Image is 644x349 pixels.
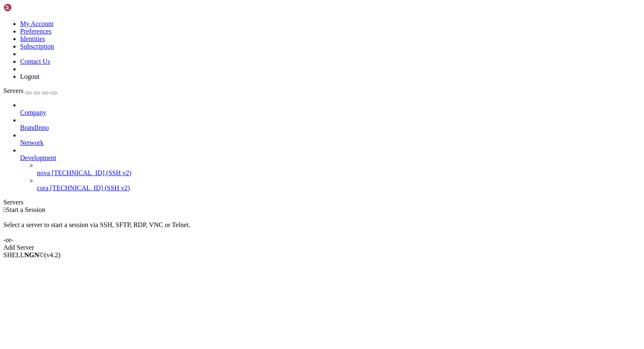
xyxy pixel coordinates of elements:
[37,162,641,177] li: nova [TECHNICAL_ID] (SSH v2)
[3,251,60,259] span: SHELL ©
[37,184,49,191] span: cora
[50,184,130,191] span: [TECHNICAL_ID] (SSH v2)
[20,35,45,42] a: Identities
[3,87,23,94] span: Servers
[20,58,50,65] a: Contact Us
[20,124,641,132] a: BrandInno
[52,169,131,176] span: [TECHNICAL_ID] (SSH v2)
[20,28,52,35] a: Preferences
[20,43,54,50] a: Subscription
[20,154,641,162] a: Development
[20,116,641,132] li: BrandInno
[20,20,54,27] a: My Account
[20,73,39,80] a: Logout
[20,139,641,147] a: Network
[20,124,49,131] span: BrandInno
[3,244,641,251] div: Add Server
[3,206,6,213] span: 
[20,132,641,147] li: Network
[24,251,39,259] b: NGN
[44,251,61,259] span: 4.2.0
[37,184,641,192] a: cora [TECHNICAL_ID] (SSH v2)
[37,177,641,192] li: cora [TECHNICAL_ID] (SSH v2)
[20,101,641,116] li: Company
[20,139,44,146] span: Network
[20,154,56,161] span: Development
[3,3,52,12] img: Shellngn
[6,206,45,213] span: Start a Session
[37,169,50,176] span: nova
[20,109,641,116] a: Company
[20,147,641,192] li: Development
[3,214,641,244] div: Select a server to start a session via SSH, SFTP, RDP, VNC or Telnet. -or-
[3,199,641,206] div: Servers
[3,87,57,94] a: Servers
[37,169,641,177] a: nova [TECHNICAL_ID] (SSH v2)
[20,109,46,116] span: Company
